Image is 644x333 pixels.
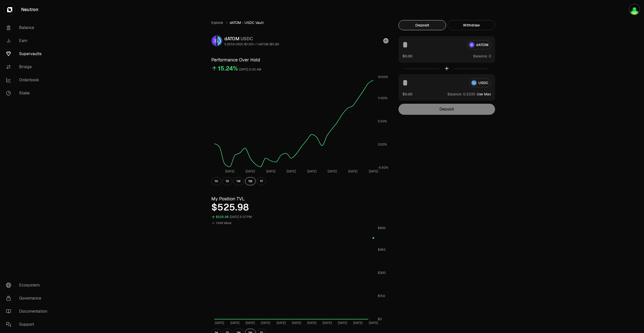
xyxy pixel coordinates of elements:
tspan: [DATE] [353,321,363,325]
tspan: [DATE] [348,169,357,173]
div: $525.98 [211,202,388,212]
nav: breadcrumb [211,20,388,25]
button: Deposit [398,20,446,30]
tspan: [DATE] [225,169,234,173]
tspan: [DATE] [287,169,296,173]
img: dATOM Logo [212,36,216,46]
div: [DATE] 2:00 AM [239,67,261,72]
h3: My Position TVL [211,195,388,202]
tspan: [DATE] [369,321,378,325]
tspan: [DATE] [276,321,286,325]
button: 1Y [257,177,266,185]
tspan: 16.50% [378,75,388,79]
tspan: 0.00% [378,142,387,146]
tspan: [DATE] [230,321,239,325]
a: Ecosystem [2,279,54,292]
img: USDC Logo [217,36,222,46]
tspan: [DATE] [261,321,270,325]
a: Support [2,318,54,331]
span: Balance: [473,54,488,59]
tspan: [DATE] [338,321,347,325]
h3: Performance Over Hold [211,56,388,63]
div: 5.2559 USDC ($1.00) = 1 dATOM ($5.26) [224,42,279,46]
tspan: [DATE] [369,169,378,173]
a: Balance [2,21,54,34]
tspan: $600 [378,226,386,230]
button: 1M [245,177,256,185]
div: $525.98 [216,214,229,220]
tspan: 5.50% [378,119,387,123]
a: Governance [2,292,54,305]
div: [DATE] 5:07 PM [230,214,252,220]
button: $0.00 [403,91,412,97]
tspan: [DATE] [246,321,255,325]
button: 1W [233,177,244,185]
a: Explore [211,20,223,25]
tspan: [DATE] [323,321,332,325]
tspan: [DATE] [307,321,316,325]
tspan: [DATE] [328,169,337,173]
button: 1D [222,177,232,185]
tspan: 11.00% [378,96,387,100]
a: Orderbook [2,73,54,87]
tspan: -5.50% [378,166,388,170]
a: Bridge [2,60,54,73]
tspan: [DATE] [292,321,301,325]
span: Balance: [448,92,462,97]
tspan: $150 [378,294,385,298]
a: Earn [2,34,54,47]
a: Documentation [2,305,54,318]
div: 15.24% [218,64,238,72]
a: Stake [2,87,54,100]
tspan: $300 [378,271,386,275]
tspan: [DATE] [246,169,255,173]
tspan: [DATE] [307,169,316,173]
tspan: $450 [378,248,386,252]
button: Withdraw [448,20,495,30]
button: Use Max [477,92,491,97]
span: USDC [240,36,253,42]
img: portefeuilleterra [629,4,640,15]
span: dATOM - USDC Vault [230,20,264,25]
button: 1H [211,177,221,185]
tspan: [DATE] [215,321,224,325]
div: dATOM [224,35,279,42]
button: $0.00 [403,53,412,59]
span: Hold Value [216,221,231,225]
tspan: $0 [378,317,382,321]
a: Supervaults [2,47,54,60]
tspan: [DATE] [266,169,275,173]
